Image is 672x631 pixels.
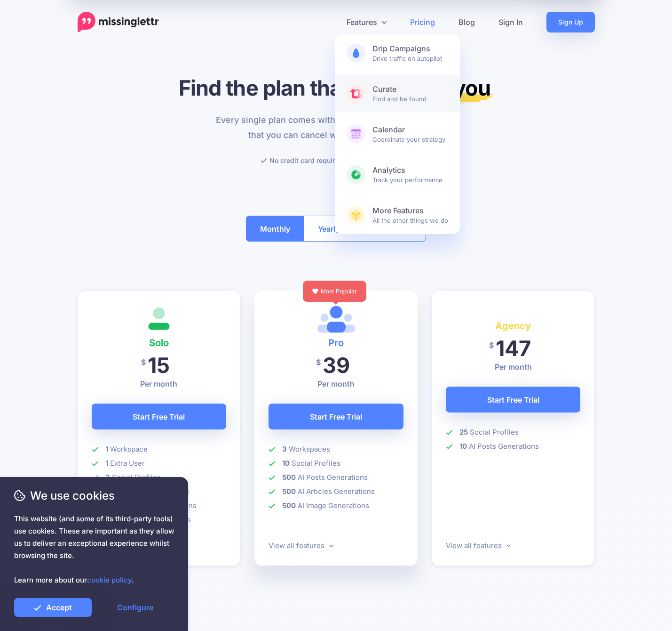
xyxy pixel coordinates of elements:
li: No credit card required [261,154,343,166]
span: We use cookies [14,487,174,504]
p: Per month [269,378,403,389]
b: 3 [282,445,287,453]
span: AI Posts Generations [298,473,368,482]
b: More Features [372,206,448,216]
b: 500 [282,473,296,482]
h4: Solo [92,335,227,350]
a: CurateFind and be found [335,75,460,113]
a: Accept [14,598,92,617]
p: Every single plan comes with a free trial and the guarantee that you can cancel whenever you need... [210,113,462,143]
a: View all features [446,541,511,550]
span: Social Profiles [112,473,161,482]
a: Home [78,12,159,32]
a: Pricing [398,12,447,32]
span: $ [316,352,321,373]
span: Extra User [110,459,145,468]
b: 3 [105,473,110,482]
p: Per month [446,361,581,372]
b: Drip Campaigns [372,44,448,54]
span: AI Articles Generations [298,487,375,496]
span: Track your performance [372,165,448,184]
div: Features [335,34,460,234]
span: Social Profiles [292,459,340,468]
span: Social Profiles [470,428,519,437]
span: 15 [148,352,170,378]
p: Per month [92,378,227,389]
span: Find and be found [372,84,448,103]
b: 10 [282,459,290,468]
a: More FeaturesAll the other things we do [335,196,460,234]
span: $ [489,335,494,356]
a: View all features [269,541,333,550]
a: AnalyticsTrack your performance [335,156,460,194]
span: All the other things we do [372,206,448,225]
b: 25 [459,428,468,437]
span: Workspace [110,445,148,454]
span: AI Image Generations [298,501,369,510]
b: Analytics [372,165,448,175]
a: CalendarCoordinate your strategy [335,115,460,153]
span: This website (and some of its third-party tools) use cookies. These are important as they allow u... [14,513,174,586]
a: Start Free Trial [269,404,403,429]
a: Sign Up [546,12,595,32]
div: Most Popular [303,281,366,302]
b: 500 [282,501,296,510]
a: Features [335,12,398,32]
b: 1 [105,459,108,468]
b: 10 [459,442,467,451]
a: Start Free Trial [446,387,581,413]
b: 1 [105,445,108,453]
h4: Agency [446,318,581,333]
b: Curate [372,84,448,94]
a: Blog [447,12,487,32]
a: Start Free Trial [92,404,227,429]
span: AI Posts Generations [469,442,539,451]
span: $ [141,352,146,373]
h4: Pro [269,335,403,350]
span: Coordinate your strategy [372,125,448,144]
a: Configure [96,598,174,617]
span: Drive traffic on autopilot [372,44,448,63]
a: Sign In [487,12,535,32]
span: 147 [496,335,531,361]
h1: Find the plan that's [78,75,595,101]
b: 500 [282,487,296,496]
span: Workspaces [289,445,330,454]
a: Drip CampaignsDrive traffic on autopilot [335,34,460,72]
a: cookie policy [87,575,132,584]
span: 39 [323,352,350,378]
b: Calendar [372,125,448,135]
button: Monthly [246,216,304,242]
